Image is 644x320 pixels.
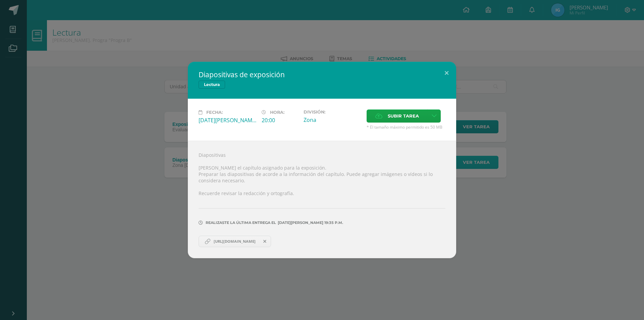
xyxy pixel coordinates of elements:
div: Diapositivas [PERSON_NAME] el capítulo asignado para la exposición. Preparar las diapositivas de ... [188,141,456,258]
label: División: [304,109,361,115]
span: Realizaste la última entrega el [206,220,276,225]
div: 20:00 [262,117,298,124]
span: Fecha: [206,110,223,115]
div: Zona [304,116,361,124]
div: [DATE][PERSON_NAME] [199,117,256,124]
span: Subir tarea [388,110,419,122]
span: * El tamaño máximo permitido es 50 MB [367,124,445,130]
span: Remover entrega [259,238,271,245]
a: [URL][DOMAIN_NAME] [199,236,271,247]
h2: Diapositivas de exposición [199,70,445,79]
button: Close (Esc) [437,62,456,85]
span: Hora: [270,110,284,115]
span: Lectura [199,81,225,89]
span: [URL][DOMAIN_NAME] [210,239,259,244]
